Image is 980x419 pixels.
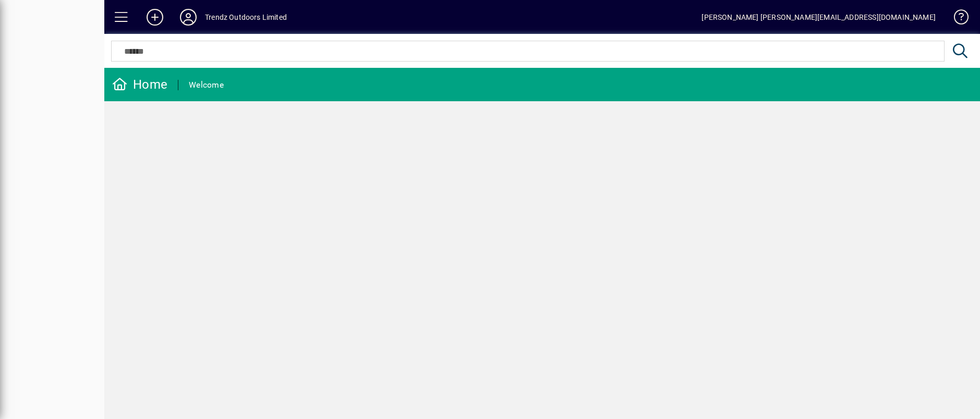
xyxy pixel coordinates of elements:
[172,8,205,27] button: Profile
[189,77,224,93] div: Welcome
[701,9,936,26] div: [PERSON_NAME] [PERSON_NAME][EMAIL_ADDRESS][DOMAIN_NAME]
[205,9,287,26] div: Trendz Outdoors Limited
[138,8,172,27] button: Add
[946,2,967,36] a: Knowledge Base
[112,76,167,93] div: Home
